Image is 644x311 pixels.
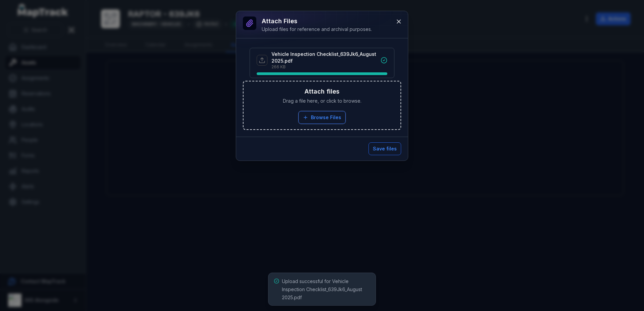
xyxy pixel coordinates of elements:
span: Upload successful for Vehicle Inspection Checklist_639Jk6_August 2025.pdf [282,278,362,300]
p: 266 KB [271,64,381,70]
div: Upload files for reference and archival purposes. [262,26,372,33]
h3: Attach files [304,87,340,96]
button: Save files [368,142,401,155]
p: Vehicle Inspection Checklist_639Jk6_August 2025.pdf [271,51,381,64]
button: Browse Files [298,111,346,124]
span: Drag a file here, or click to browse. [283,98,361,104]
h3: Attach Files [262,16,372,26]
